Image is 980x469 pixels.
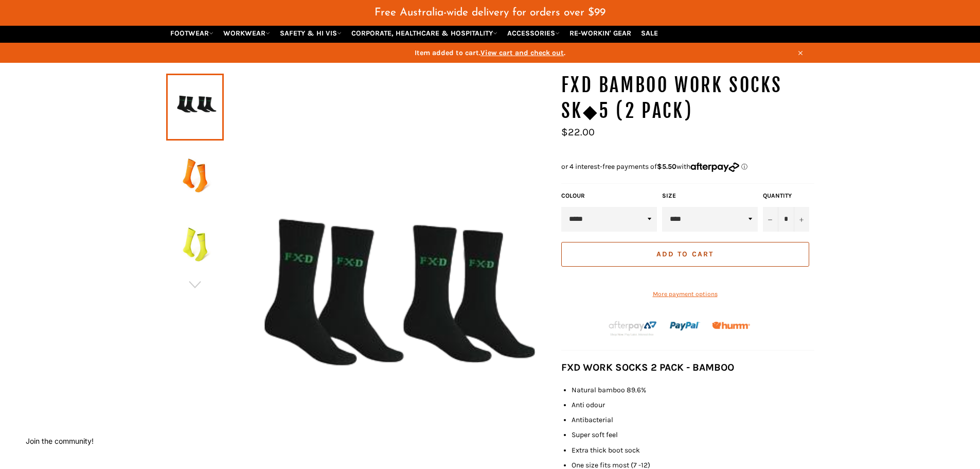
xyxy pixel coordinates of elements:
img: FXD BAMBOO WORK SOCKS SK◆5 (2 Pack) - Workin' Gear [171,217,219,273]
button: Add to Cart [561,242,809,267]
h1: FXD BAMBOO WORK SOCKS SK◆5 (2 Pack) [561,73,814,124]
a: FOOTWEAR [166,24,218,42]
img: Afterpay-Logo-on-dark-bg_large.png [608,320,658,337]
span: Item added to cart. . [166,48,814,58]
button: Increase item quantity by one [794,207,809,232]
img: FXD BAMBOO WORK SOCKS SK◆5 (2 Pack) - Workin' Gear [171,148,219,204]
li: Super soft feel [572,430,814,440]
span: Add to Cart [656,250,714,258]
label: Size [662,192,758,200]
a: SALE [637,24,662,42]
span: Free Australia-wide delivery for orders over $99 [375,7,605,18]
li: Natural bamboo 89.6% [572,385,814,395]
a: Item added to cart.View cart and check out. [166,43,814,63]
a: RE-WORKIN' GEAR [565,24,635,42]
label: Colour [561,192,657,200]
a: SAFETY & HI VIS [276,24,346,42]
span: $22.00 [561,126,595,138]
label: Quantity [763,192,809,200]
img: Humm_core_logo_RGB-01_300x60px_small_195d8312-4386-4de7-b182-0ef9b6303a37.png [712,322,750,329]
button: Reduce item quantity by one [763,207,778,232]
span: View cart and check out [480,48,564,57]
a: CORPORATE, HEALTHCARE & HOSPITALITY [347,24,502,42]
a: More payment options [561,290,809,299]
li: Anti odour [572,400,814,410]
img: paypal.png [670,311,700,341]
a: ACCESSORIES [503,24,564,42]
strong: FXD WORK SOCKS 2 PACK - BAMBOO [561,361,734,373]
a: WORKWEAR [219,24,274,42]
li: Antibacterial [572,415,814,425]
li: Extra thick boot sock [572,445,814,455]
button: Join the community! [26,437,94,445]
